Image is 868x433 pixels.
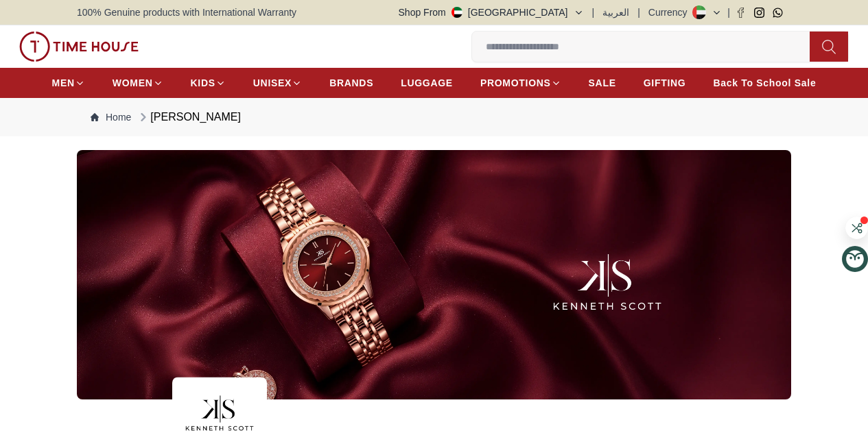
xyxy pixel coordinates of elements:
div: Currency [648,5,693,19]
a: Home [91,110,131,124]
span: PROMOTIONS [480,76,551,90]
a: Whatsapp [773,8,783,18]
img: ... [77,150,791,399]
a: Instagram [754,8,764,18]
span: | [637,5,640,19]
button: العربية [602,5,629,19]
a: WOMEN [113,71,163,95]
img: ... [19,32,139,62]
a: SALE [589,71,616,95]
a: UNISEX [253,71,302,95]
a: PROMOTIONS [480,71,561,95]
a: Facebook [736,8,746,18]
span: LUGGAGE [401,76,453,90]
span: SALE [589,76,616,90]
span: GIFTING [644,76,686,90]
span: MEN [52,76,75,90]
span: KIDS [191,76,215,90]
span: | [727,5,730,19]
span: Back To School Sale [713,76,816,90]
span: UNISEX [253,76,292,90]
span: WOMEN [113,76,153,90]
button: Shop From[GEOGRAPHIC_DATA] [399,5,584,19]
div: [PERSON_NAME] [137,109,241,125]
a: BRANDS [329,71,373,95]
span: 100% Genuine products with International Warranty [77,5,296,19]
span: | [592,5,595,19]
a: MEN [52,71,85,95]
a: GIFTING [644,71,686,95]
a: KIDS [191,71,226,95]
span: BRANDS [329,76,373,90]
img: United Arab Emirates [451,7,462,18]
nav: Breadcrumb [77,98,791,136]
a: LUGGAGE [401,71,453,95]
a: Back To School Sale [713,71,816,95]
